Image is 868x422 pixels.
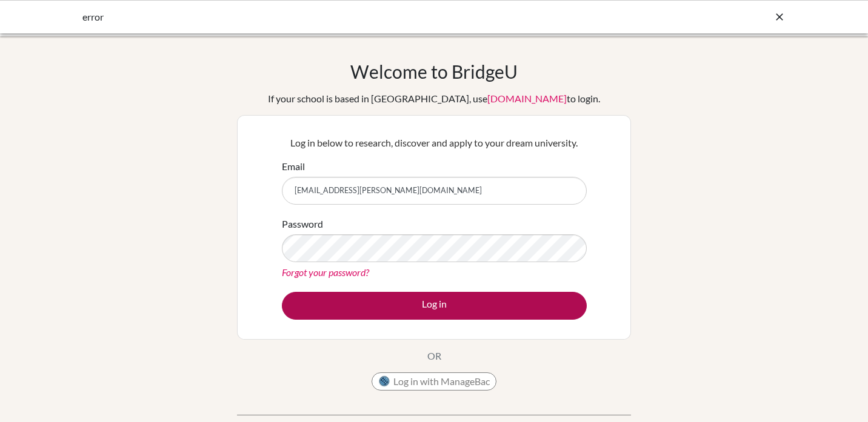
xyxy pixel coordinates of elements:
[427,349,441,363] p: OR
[487,93,567,104] a: [DOMAIN_NAME]
[282,159,305,174] label: Email
[82,10,604,24] div: error
[268,91,600,106] div: If your school is based in [GEOGRAPHIC_DATA], use to login.
[350,61,518,82] h1: Welcome to BridgeU
[372,372,496,391] button: Log in with ManageBac
[282,292,587,320] button: Log in
[282,266,369,278] a: Forgot your password?
[282,217,323,231] label: Password
[282,136,587,150] p: Log in below to research, discover and apply to your dream university.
